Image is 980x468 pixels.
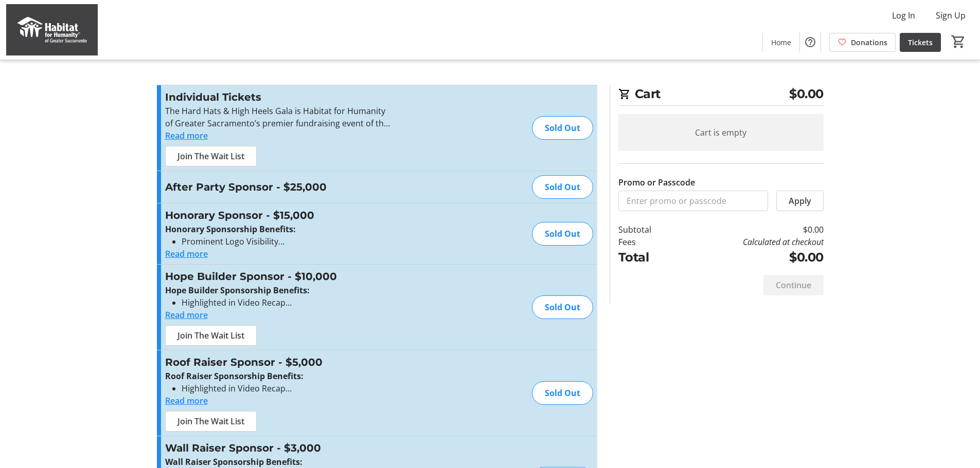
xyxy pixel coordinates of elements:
[618,248,678,267] td: Total
[165,105,390,129] p: The Hard Hats & High Heels Gala is Habitat for Humanity of Greater Sacramento’s premier fundraisi...
[165,309,208,321] button: Read more
[618,114,824,151] div: Cart is empty
[165,269,390,284] h3: Hope Builder Sponsor - $10,000
[771,37,791,48] span: Home
[763,33,799,52] a: Home
[851,37,887,48] span: Donations
[618,191,768,211] input: Enter promo or passcode
[908,37,933,48] span: Tickets
[678,223,823,236] td: $0.00
[789,195,811,207] span: Apply
[800,32,821,52] button: Help
[182,296,390,309] li: Highlighted in Video Recap
[165,325,257,346] button: Join The Wait List
[165,89,390,105] h3: Individual Tickets
[532,381,593,405] div: Sold Out
[182,382,390,395] li: Highlighted in Video Recap
[618,223,678,236] td: Subtotal
[936,9,966,22] span: Sign Up
[165,411,257,432] button: Join The Wait List
[532,295,593,319] div: Sold Out
[6,4,98,55] img: Habitat for Humanity of Greater Sacramento's Logo
[618,176,695,189] label: Promo or Passcode
[776,191,824,211] button: Apply
[532,116,593,140] div: Sold Out
[182,235,390,248] li: Prominent Logo Visibility
[165,223,296,235] strong: Honorary Sponsorship Benefits:
[165,370,304,382] strong: Roof Raiser Sponsorship Benefits:
[900,33,941,52] a: Tickets
[165,208,390,223] h3: Honorary Sponsor - $15,000
[165,440,390,456] h3: Wall Raiser Sponsor - $3,000
[165,248,208,260] button: Read more
[829,33,896,52] a: Donations
[177,415,244,427] span: Join The Wait List
[678,236,823,248] td: Calculated at checkout
[165,395,208,407] button: Read more
[678,248,823,267] td: $0.00
[532,222,593,246] div: Sold Out
[532,175,593,199] div: Sold Out
[884,7,923,24] button: Log In
[618,85,824,106] h2: Cart
[165,456,302,467] strong: Wall Raiser Sponsorship Benefits:
[618,236,678,248] td: Fees
[165,179,390,195] h3: After Party Sponsor - $25,000
[165,146,257,166] button: Join The Wait List
[177,150,244,162] span: Join The Wait List
[177,329,244,342] span: Join The Wait List
[928,7,974,24] button: Sign Up
[789,85,824,103] span: $0.00
[949,32,968,51] button: Cart
[165,285,310,296] strong: Hope Builder Sponsorship Benefits:
[165,129,208,142] button: Read more
[165,354,390,370] h3: Roof Raiser Sponsor - $5,000
[892,9,915,22] span: Log In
